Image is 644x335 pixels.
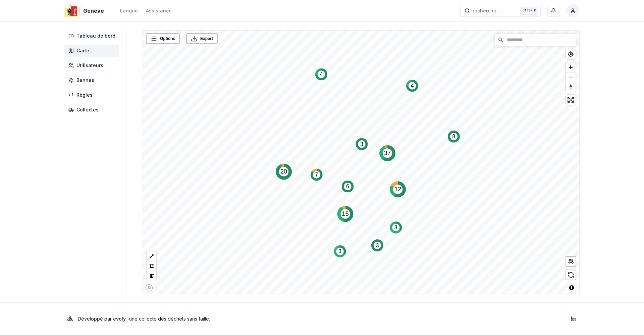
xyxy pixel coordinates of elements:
span: Options [160,35,175,42]
img: Evoly Logo [64,314,75,324]
text: 12 [394,186,401,193]
span: Tableau de bord [76,33,115,39]
text: 3 [338,248,341,254]
a: Bennes [64,74,122,86]
div: Map marker [337,206,354,222]
div: Map marker [311,169,323,181]
text: 37 [384,150,391,156]
text: 3 [360,141,363,147]
text: 4 [411,83,414,89]
div: Map marker [276,163,292,180]
div: Map marker [448,131,460,143]
span: Utilisateurs [76,62,103,69]
button: Zoom out [566,72,576,82]
span: recherche ... [473,7,502,14]
a: Utilisateurs [64,59,122,71]
span: Collectes [76,106,99,113]
span: Règles [76,92,93,98]
div: Map marker [390,181,406,197]
div: Map marker [315,68,327,80]
a: Geneve [64,7,107,15]
button: recherche ...Ctrl+K [460,5,541,17]
a: Carte [64,45,122,57]
a: Collectes [64,104,122,116]
span: Bennes [76,77,94,84]
canvas: Map [143,31,583,295]
div: Map marker [406,80,418,92]
text: 7 [315,172,318,178]
button: Polygon tool (p) [147,261,156,271]
button: Reset bearing to north [566,82,576,92]
text: 8 [452,134,455,139]
div: Map marker [379,145,395,161]
a: Tableau de bord [64,30,122,42]
span: Carte [76,47,89,54]
button: Toggle attribution [568,284,576,292]
text: 4 [320,71,323,77]
button: Enter fullscreen [566,95,576,105]
p: Développé par - une collecte des déchets sans faille . [78,314,210,324]
img: Geneve Logo [64,3,80,19]
div: Langue [120,7,138,14]
div: Map marker [341,180,354,192]
div: Map marker [356,138,368,150]
text: 15 [342,210,349,217]
div: Map marker [390,222,402,234]
span: Export [200,35,213,42]
text: 6 [346,184,349,189]
a: evoly [113,316,126,322]
a: Règles [64,89,122,101]
a: Mapbox logo [145,284,153,292]
span: Geneve [83,7,104,15]
button: Zoom in [566,62,576,72]
div: Map marker [334,245,346,257]
button: Find my location [566,49,576,59]
button: LineString tool (l) [147,251,156,261]
a: Assistance [146,7,172,15]
input: Chercher [495,34,576,46]
text: 20 [280,168,287,175]
button: Delete [147,271,156,281]
text: 3 [376,243,379,248]
text: 3 [394,225,397,230]
button: Langue [120,7,138,15]
div: Map marker [371,239,383,251]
